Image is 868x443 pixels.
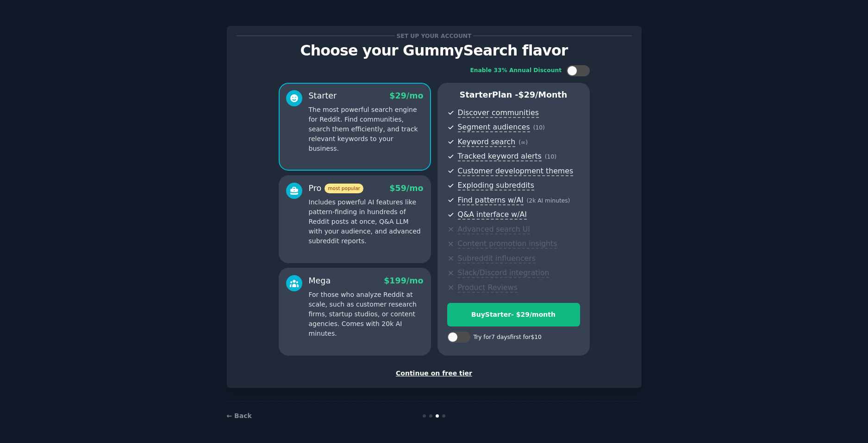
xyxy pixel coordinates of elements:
div: Starter [309,90,337,102]
span: Keyword search [458,137,516,147]
div: Mega [309,275,331,287]
div: Enable 33% Annual Discount [470,67,562,75]
span: most popular [325,184,363,193]
span: $ 29 /month [518,90,568,99]
div: Try for 7 days first for $10 [474,333,542,342]
span: Q&A interface w/AI [458,210,527,220]
div: Continue on free tier [237,369,632,378]
span: $ 59 /mo [389,184,423,193]
button: BuyStarter- $29/month [447,303,580,326]
span: ( 10 ) [545,154,556,160]
span: Segment audiences [458,123,530,132]
p: Choose your GummySearch flavor [237,43,632,59]
span: Advanced search UI [458,225,530,234]
span: $ 29 /mo [389,91,423,100]
p: Includes powerful AI features like pattern-finding in hundreds of Reddit posts at once, Q&A LLM w... [309,197,424,246]
span: Customer development themes [458,166,574,176]
span: Discover communities [458,108,539,118]
span: Set up your account [395,31,473,41]
span: Product Reviews [458,283,518,293]
span: Find patterns w/AI [458,196,524,205]
span: Content promotion insights [458,239,557,249]
p: For those who analyze Reddit at scale, such as customer research firms, startup studios, or conte... [309,290,424,338]
span: Tracked keyword alerts [458,152,542,161]
span: $ 199 /mo [384,276,423,285]
div: Buy Starter - $ 29 /month [448,310,580,320]
span: Slack/Discord integration [458,268,550,278]
p: The most powerful search engine for Reddit. Find communities, search them efficiently, and track ... [309,105,424,154]
span: ( ∞ ) [518,139,528,146]
p: Starter Plan - [447,89,580,101]
a: ← Back [227,412,252,419]
span: Exploding subreddits [458,181,534,191]
span: ( 2k AI minutes ) [527,197,570,204]
div: Pro [309,183,363,194]
span: Subreddit influencers [458,254,536,264]
span: ( 10 ) [533,124,545,131]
